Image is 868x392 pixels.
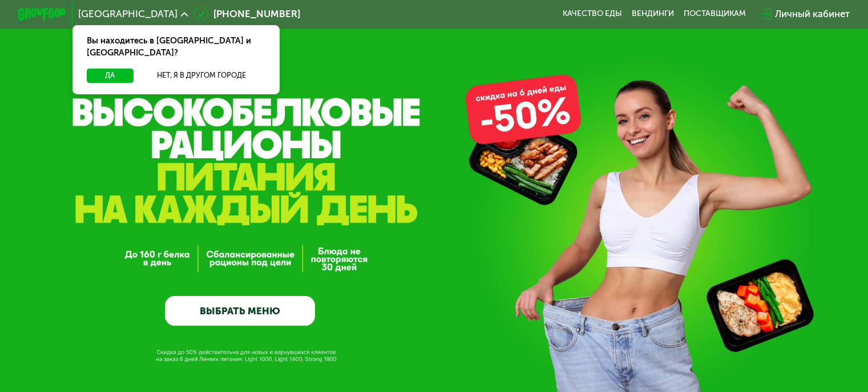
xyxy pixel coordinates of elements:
[165,296,315,326] a: ВЫБРАТЬ МЕНЮ
[78,9,177,19] span: [GEOGRAPHIC_DATA]
[563,9,622,19] a: Качество еды
[87,69,133,83] button: Да
[684,9,746,19] div: поставщикам
[72,25,280,69] div: Вы находитесь в [GEOGRAPHIC_DATA] и [GEOGRAPHIC_DATA]?
[775,7,850,21] div: Личный кабинет
[194,7,300,21] a: [PHONE_NUMBER]
[632,9,674,19] a: Вендинги
[138,69,265,83] button: Нет, я в другом городе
